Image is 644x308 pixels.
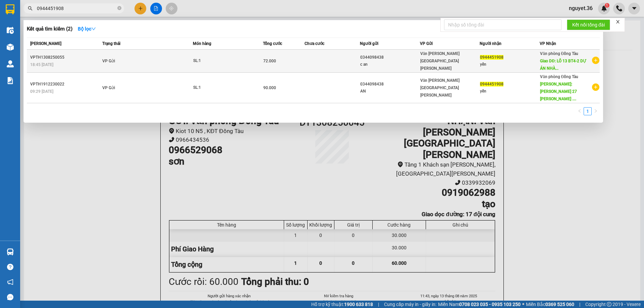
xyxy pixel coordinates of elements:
[263,41,282,46] span: Tổng cước
[7,279,13,285] span: notification
[117,5,121,12] span: close-circle
[72,23,101,34] button: Bộ lọcdown
[360,54,420,61] div: 0344098438
[7,27,14,34] img: warehouse-icon
[193,41,211,46] span: Món hàng
[102,41,120,46] span: Trạng thái
[30,41,61,46] span: [PERSON_NAME]
[540,51,578,56] span: Văn phòng Đồng Tàu
[360,61,420,68] div: c an
[7,264,13,270] span: question-circle
[193,84,244,91] div: SL: 1
[263,85,276,90] span: 90.000
[102,85,115,90] span: VP Gửi
[7,248,14,255] img: warehouse-icon
[540,82,577,101] span: [PERSON_NAME]: [PERSON_NAME] 27 [PERSON_NAME] ....
[594,109,598,113] span: right
[567,19,610,30] button: Kết nối tổng đài
[420,41,433,46] span: VP Gửi
[30,89,53,94] span: 09:29 [DATE]
[102,59,115,63] span: VP Gửi
[540,74,578,79] span: Văn phòng Đồng Tàu
[592,57,599,64] span: plus-circle
[28,6,33,11] span: search
[263,59,276,63] span: 72.000
[37,5,116,12] input: Tìm tên, số ĐT hoặc mã đơn
[584,108,591,115] a: 1
[7,77,14,84] img: solution-icon
[592,107,600,115] li: Next Page
[30,62,53,67] span: 18:45 [DATE]
[30,54,100,61] div: VPTH1308250055
[7,44,14,51] img: warehouse-icon
[480,82,503,86] span: 0944451908
[480,61,539,68] div: yến
[592,83,599,91] span: plus-circle
[91,26,96,31] span: down
[117,6,121,10] span: close-circle
[8,8,42,42] img: logo.jpg
[193,57,244,65] div: SL: 1
[305,41,324,46] span: Chưa cước
[540,59,586,71] span: Giao DĐ: LÔ 13 BT4-2 DỰ ÁN NHÀ...
[420,78,460,98] span: Văn [PERSON_NAME][GEOGRAPHIC_DATA][PERSON_NAME]
[540,41,556,46] span: VP Nhận
[7,60,14,67] img: warehouse-icon
[578,109,582,113] span: left
[30,81,100,88] div: VPTH1912230022
[360,88,420,95] div: AN
[592,107,600,115] button: right
[480,55,503,60] span: 0944451908
[576,107,584,115] button: left
[576,107,584,115] li: Previous Page
[27,25,72,33] h3: Kết quả tìm kiếm ( 2 )
[615,19,620,24] span: close
[584,107,592,115] li: 1
[6,4,14,14] img: logo-vxr
[572,21,605,28] span: Kết nối tổng đài
[420,51,460,71] span: Văn [PERSON_NAME][GEOGRAPHIC_DATA][PERSON_NAME]
[70,8,119,16] b: 36 Limousine
[7,294,13,300] span: message
[360,41,378,46] span: Người gửi
[480,88,539,95] div: yến
[444,19,561,30] input: Nhập số tổng đài
[480,41,501,46] span: Người nhận
[360,81,420,88] div: 0344098438
[37,16,152,50] li: 01A03 [PERSON_NAME][GEOGRAPHIC_DATA][PERSON_NAME][GEOGRAPHIC_DATA] ( [PERSON_NAME] cây [PERSON_NA...
[78,26,96,32] strong: Bộ lọc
